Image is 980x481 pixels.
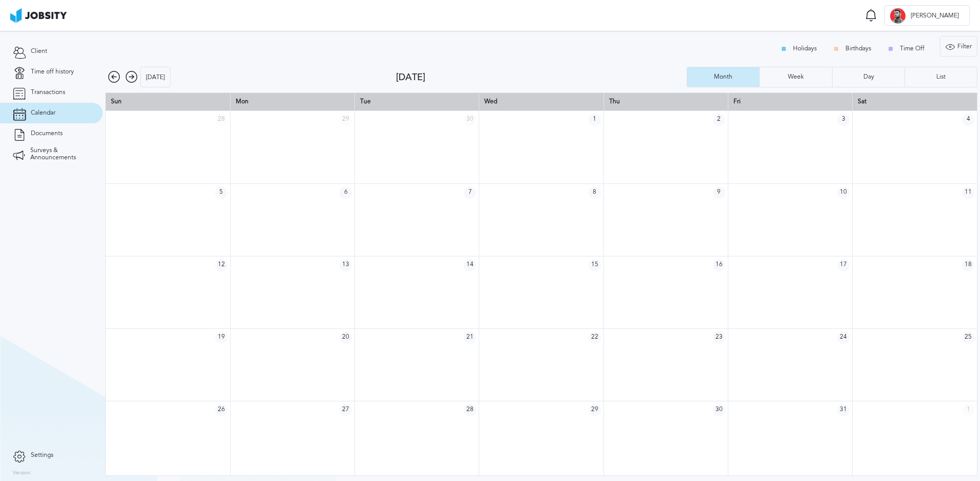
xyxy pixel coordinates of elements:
span: 7 [464,187,476,199]
span: Calendar [31,109,55,117]
span: 6 [340,187,352,199]
span: 2 [713,114,725,126]
span: Mon [236,98,249,105]
span: 1 [962,404,974,416]
span: Transactions [31,89,65,96]
span: Wed [484,98,497,105]
span: 24 [837,331,850,344]
span: 20 [340,331,352,344]
span: 22 [589,331,601,344]
span: 30 [713,404,725,416]
span: 19 [215,331,228,344]
span: 28 [215,114,228,126]
span: 3 [837,114,850,126]
div: G [890,8,906,24]
span: Sat [858,98,866,105]
span: 4 [962,114,974,126]
span: Fri [733,98,741,105]
label: Version: [13,470,32,476]
span: 29 [340,114,352,126]
span: 31 [837,404,850,416]
button: G[PERSON_NAME] [884,5,970,26]
img: ab4bad089aa723f57921c736e9817d99.png [10,8,67,23]
span: 10 [837,187,850,199]
span: 26 [215,404,228,416]
span: Thu [609,98,620,105]
div: [DATE] [141,67,170,88]
span: 11 [962,187,974,199]
span: Time off history [31,68,74,76]
span: Sun [111,98,122,105]
span: 14 [464,259,476,271]
div: Week [783,73,809,81]
span: 8 [589,187,601,199]
span: 17 [837,259,850,271]
span: 13 [340,259,352,271]
div: List [931,73,951,81]
span: 5 [215,187,228,199]
span: Settings [31,452,53,459]
span: Documents [31,130,63,137]
button: Month [687,67,759,87]
span: Surveys & Announcements [30,147,90,161]
span: 30 [464,114,476,126]
span: 18 [962,259,974,271]
span: 27 [340,404,352,416]
div: Day [858,73,879,81]
button: Day [832,67,904,87]
span: 15 [589,259,601,271]
span: 9 [713,187,725,199]
div: [DATE] [396,72,687,83]
span: 25 [962,331,974,344]
button: List [904,67,977,87]
div: Month [709,73,738,81]
span: Tue [360,98,371,105]
div: Filter [940,36,977,57]
span: 12 [215,259,228,271]
span: Client [31,48,47,55]
span: 21 [464,331,476,344]
span: 28 [464,404,476,416]
button: Week [759,67,832,87]
button: Filter [940,36,977,57]
span: [PERSON_NAME] [906,12,964,20]
span: 23 [713,331,725,344]
button: [DATE] [140,67,171,87]
span: 29 [589,404,601,416]
span: 16 [713,259,725,271]
span: 1 [589,114,601,126]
